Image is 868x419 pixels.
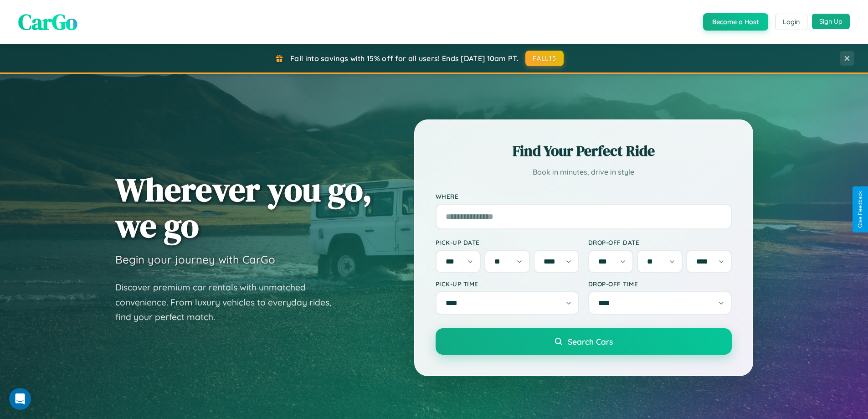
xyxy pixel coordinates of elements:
button: Login [775,14,807,30]
div: Give Feedback [857,191,863,228]
h1: Wherever you go, we go [115,171,372,243]
iframe: Intercom live chat [9,388,31,410]
button: FALL15 [525,51,564,66]
p: Discover premium car rentals with unmatched convenience. From luxury vehicles to everyday rides, ... [115,280,343,325]
label: Where [436,192,732,200]
p: Book in minutes, drive in style [436,166,732,179]
button: Sign Up [812,14,850,29]
span: Fall into savings with 15% off for all users! Ends [DATE] 10am PT. [290,54,519,63]
h3: Begin your journey with CarGo [115,253,275,266]
label: Drop-off Time [588,280,732,288]
label: Drop-off Date [588,238,732,246]
button: Search Cars [436,328,732,355]
label: Pick-up Date [436,238,579,246]
h2: Find Your Perfect Ride [436,141,732,161]
span: Search Cars [568,336,613,347]
label: Pick-up Time [436,280,579,288]
button: Become a Host [703,13,768,31]
span: CarGo [18,7,77,37]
